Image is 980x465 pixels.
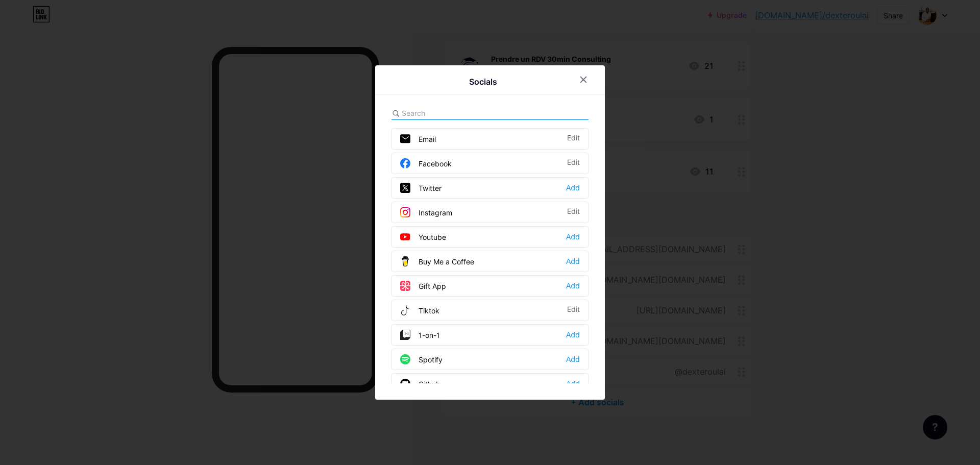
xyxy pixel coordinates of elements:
[566,379,580,389] div: Add
[400,158,452,168] div: Facebook
[566,183,580,193] div: Add
[400,354,443,364] div: Spotify
[400,232,446,242] div: Youtube
[566,232,580,242] div: Add
[566,281,580,291] div: Add
[567,134,580,144] div: Edit
[400,281,446,291] div: Gift App
[400,207,452,217] div: Instagram
[400,256,474,266] div: Buy Me a Coffee
[567,158,580,168] div: Edit
[400,183,442,193] div: Twitter
[400,134,436,144] div: Email
[566,354,580,364] div: Add
[469,76,497,88] div: Socials
[567,207,580,217] div: Edit
[400,330,440,340] div: 1-on-1
[402,108,514,118] input: Search
[400,379,440,389] div: Github
[400,305,439,315] div: Tiktok
[566,256,580,266] div: Add
[567,305,580,315] div: Edit
[566,330,580,340] div: Add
